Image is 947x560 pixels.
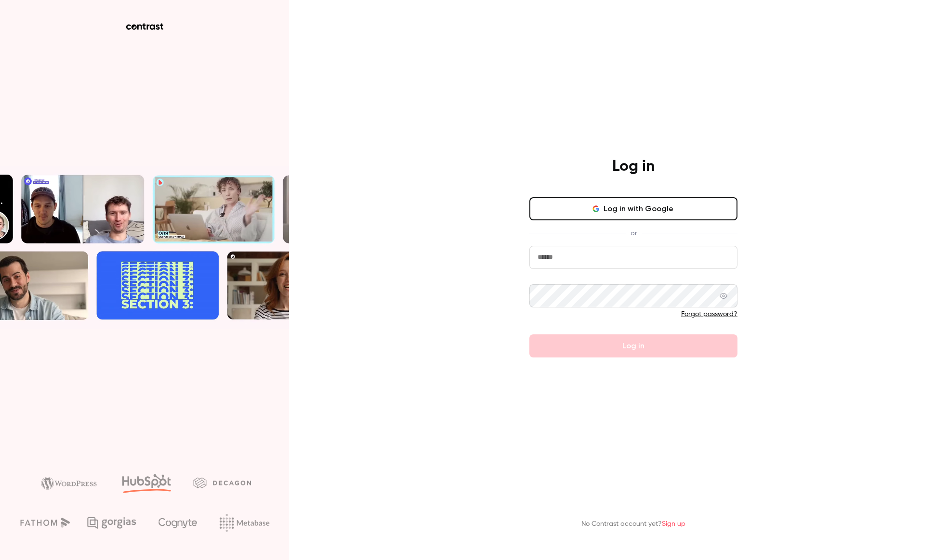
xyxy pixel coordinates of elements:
[662,521,685,527] a: Sign up
[681,311,737,318] a: Forgot password?
[626,228,642,238] span: or
[193,477,251,488] img: decagon
[529,197,737,220] button: Log in with Google
[581,519,685,529] p: No Contrast account yet?
[612,157,655,176] h4: Log in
